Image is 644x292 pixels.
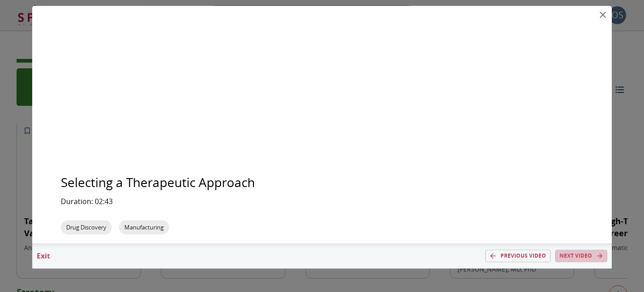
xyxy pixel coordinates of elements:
p: Exit [32,251,55,262]
span: Drug Discovery [61,224,112,232]
span: Manufacturing [119,224,169,232]
p: Duration: 02:43 [61,196,583,207]
p: Selecting a Therapeutic Approach [61,173,583,192]
p: Previous video [500,252,546,260]
p: Next video [559,252,592,260]
button: Next video [555,250,607,263]
button: Previous video [485,250,551,263]
button: close [594,6,612,24]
